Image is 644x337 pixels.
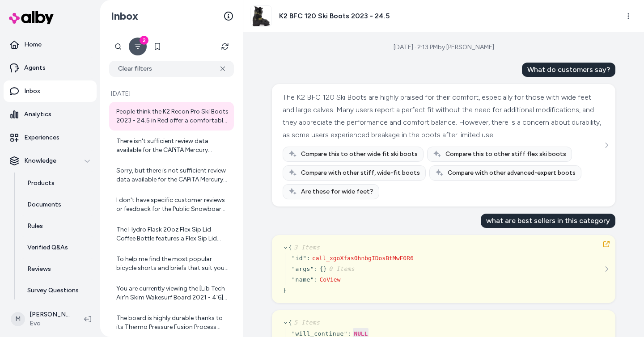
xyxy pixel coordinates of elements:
[109,61,234,77] button: Clear filters
[319,265,323,272] span: {
[109,89,234,98] p: [DATE]
[24,110,51,119] p: Analytics
[116,166,229,184] div: Sorry, but there is not sufficient review data available for the CAPiTA Mercury Snowboard 2026 - ...
[116,284,229,302] div: You are currently viewing the [Lib Tech Air'n Skim Wakesurf Board 2021 - 4'6]([URL][DOMAIN_NAME]).
[116,107,229,125] div: People think the K2 Recon Pro Ski Boots 2023 - 24.5 in Red offer a comfortable and snug fit, espe...
[24,40,42,49] p: Home
[109,279,234,308] a: You are currently viewing the [Lib Tech Air'n Skim Wakesurf Board 2021 - 4'6]([URL][DOMAIN_NAME]).
[323,265,355,272] span: }
[24,87,40,96] p: Inbox
[4,127,97,148] a: Experiences
[109,308,234,337] a: The board is highly durable thanks to its Thermo Pressure Fusion Process and materials like crush...
[30,310,70,319] p: [PERSON_NAME]
[30,319,70,328] span: Evo
[116,137,229,155] div: There isn't sufficient review data available for the CAPiTA Mercury Snowboard 2026 - 160W at the ...
[301,187,373,196] span: Are these for wide feet?
[292,319,320,326] span: 5 Items
[4,57,97,79] a: Agents
[314,265,318,274] div: :
[140,36,148,45] div: 2
[5,305,77,333] button: M[PERSON_NAME]Evo
[292,276,314,283] span: " name "
[4,80,97,102] a: Inbox
[109,161,234,190] a: Sorry, but there is not sufficient review data available for the CAPiTA Mercury Snowboard 2026 - ...
[24,133,59,142] p: Experiences
[18,258,97,280] a: Reviews
[24,63,46,72] p: Agents
[27,200,61,209] p: Documents
[481,214,615,228] div: what are best sellers in this category
[27,286,79,295] p: Survey Questions
[116,225,229,243] div: The Hydro Flask 20oz Flex Sip Lid Coffee Bottle features a Flex Sip Lid that is designed to be le...
[283,287,286,294] span: }
[18,215,97,237] a: Rules
[319,276,340,283] span: CoView
[522,63,615,77] div: What do customers say?
[292,330,347,337] span: " will_continue "
[251,6,271,26] img: k2-bfc-120-ski-boots-2023-.jpg
[445,150,566,159] span: Compare this to other stiff flex ski boots
[129,38,147,55] button: Filter
[288,244,320,251] span: {
[327,265,355,272] span: 0 Items
[292,244,320,251] span: 3 Items
[9,11,54,24] img: alby Logo
[314,275,318,284] div: :
[292,265,314,272] span: " args "
[4,104,97,125] a: Analytics
[111,9,138,23] h2: Inbox
[116,255,229,273] div: To help me find the most popular bicycle shorts and briefs that suit you best, could you please t...
[601,264,612,274] button: See more
[18,194,97,215] a: Documents
[292,255,306,261] span: " id "
[312,255,414,261] span: call_xgoXfas0hnbgIDosBtMwF0R6
[301,168,420,177] span: Compare with other stiff, wide-fit boots
[109,249,234,278] a: To help me find the most popular bicycle shorts and briefs that suit you best, could you please t...
[109,220,234,249] a: The Hydro Flask 20oz Flex Sip Lid Coffee Bottle features a Flex Sip Lid that is designed to be le...
[27,265,51,274] p: Reviews
[109,190,234,219] a: I don't have specific customer reviews or feedback for the Public Snowboards Research Snowboard 2...
[216,38,234,55] button: Refresh
[601,140,612,151] button: See more
[27,222,43,231] p: Rules
[109,102,234,131] a: People think the K2 Recon Pro Ski Boots 2023 - 24.5 in Red offer a comfortable and snug fit, espe...
[116,314,229,332] div: The board is highly durable thanks to its Thermo Pressure Fusion Process and materials like crush...
[27,179,55,188] p: Products
[288,319,320,326] span: {
[4,150,97,172] button: Knowledge
[18,280,97,301] a: Survey Questions
[448,168,576,177] span: Compare with other advanced-expert boots
[109,131,234,160] a: There isn't sufficient review data available for the CAPiTA Mercury Snowboard 2026 - 160W at the ...
[18,237,97,258] a: Verified Q&As
[301,150,418,159] span: Compare this to other wide fit ski boots
[4,34,97,55] a: Home
[24,156,56,165] p: Knowledge
[279,11,390,21] h3: K2 BFC 120 Ski Boots 2023 - 24.5
[394,43,494,52] div: [DATE] · 2:13 PM by [PERSON_NAME]
[18,173,97,194] a: Products
[283,91,602,141] div: The K2 BFC 120 Ski Boots are highly praised for their comfort, especially for those with wide fee...
[27,243,68,252] p: Verified Q&As
[11,312,25,326] span: M
[116,196,229,214] div: I don't have specific customer reviews or feedback for the Public Snowboards Research Snowboard 2...
[307,254,310,263] div: :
